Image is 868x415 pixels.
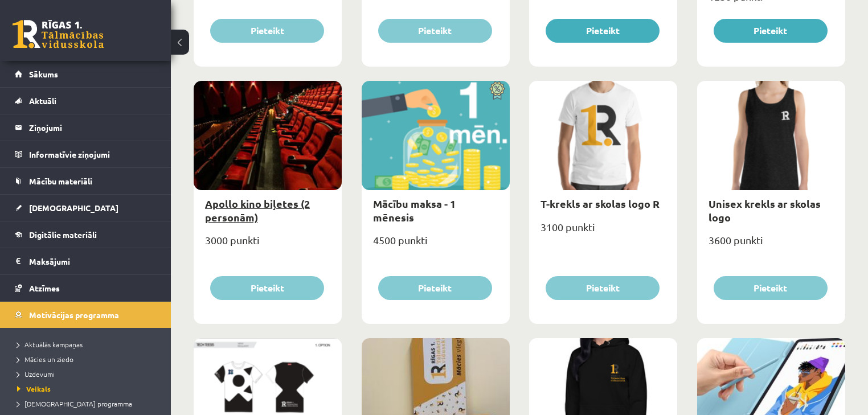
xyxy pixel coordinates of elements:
span: Mācies un ziedo [17,355,73,364]
button: Pieteikt [546,19,660,43]
a: Aktuālās kampaņas [17,339,159,350]
a: Motivācijas programma [15,302,157,328]
a: Aktuāli [15,88,157,114]
a: Veikals [17,384,159,394]
span: Veikals [17,384,51,393]
span: Uzdevumi [17,369,55,379]
span: Digitālie materiāli [29,229,97,240]
button: Pieteikt [546,276,660,300]
a: Sākums [15,61,157,87]
a: Uzdevumi [17,369,159,379]
a: T-krekls ar skolas logo R [541,197,660,210]
span: Aktuāli [29,96,56,106]
a: Mācību materiāli [15,168,157,194]
span: [DEMOGRAPHIC_DATA] [29,203,118,213]
button: Pieteikt [714,276,828,300]
div: 4500 punkti [362,231,510,259]
legend: Ziņojumi [29,114,157,141]
button: Pieteikt [378,276,492,300]
a: Digitālie materiāli [15,221,157,248]
img: Atlaide [484,81,510,100]
div: 3600 punkti [697,231,845,259]
span: Motivācijas programma [29,310,119,320]
a: Informatīvie ziņojumi [15,141,157,167]
span: Aktuālās kampaņas [17,340,83,349]
span: Sākums [29,69,58,79]
button: Pieteikt [210,276,324,300]
a: [DEMOGRAPHIC_DATA] [15,195,157,221]
a: Mācies un ziedo [17,354,159,364]
span: Mācību materiāli [29,176,92,186]
a: Atzīmes [15,275,157,301]
a: [DEMOGRAPHIC_DATA] programma [17,398,159,409]
a: Rīgas 1. Tālmācības vidusskola [13,20,104,48]
a: Apollo kino biļetes (2 personām) [205,197,310,223]
legend: Maksājumi [29,248,157,274]
a: Ziņojumi [15,114,157,141]
legend: Informatīvie ziņojumi [29,141,157,167]
button: Pieteikt [210,19,324,43]
div: 3000 punkti [194,231,342,259]
button: Pieteikt [714,19,828,43]
a: Maksājumi [15,248,157,274]
div: 3100 punkti [529,217,677,246]
a: Mācību maksa - 1 mēnesis [373,197,456,223]
a: Unisex krekls ar skolas logo [709,197,821,223]
span: [DEMOGRAPHIC_DATA] programma [17,399,132,408]
span: Atzīmes [29,283,60,293]
button: Pieteikt [378,19,492,43]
